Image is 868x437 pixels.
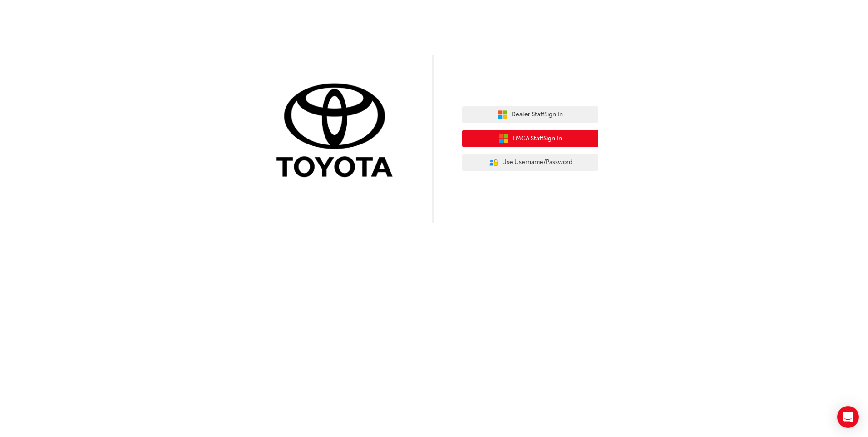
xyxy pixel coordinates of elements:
[462,106,598,124] button: Dealer StaffSign In
[512,134,562,144] span: TMCA Staff Sign In
[462,154,598,171] button: Use Username/Password
[462,130,598,147] button: TMCA StaffSign In
[502,157,572,168] span: Use Username/Password
[511,109,563,120] span: Dealer Staff Sign In
[837,406,859,428] div: Open Intercom Messenger
[270,81,406,182] img: Trak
